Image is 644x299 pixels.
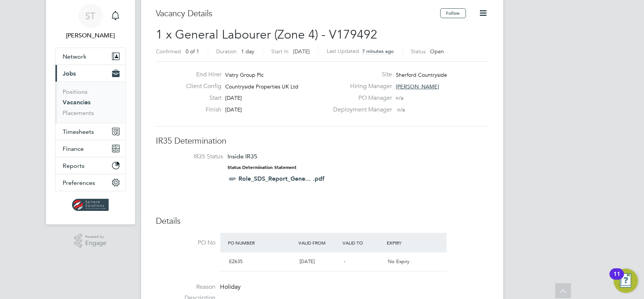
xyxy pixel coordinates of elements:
a: Placements [63,109,94,116]
span: Reports [63,162,85,169]
label: PO Manager [329,94,392,102]
label: IR35 Status [164,153,223,161]
label: Last Updated [327,48,360,54]
div: PO Number [226,236,297,249]
h3: IR35 Determination [156,136,488,147]
img: spheresolutions-logo-retina.png [72,199,109,211]
h3: Vacancy Details [156,8,440,19]
span: No Expiry [388,258,409,265]
div: Valid To [341,236,385,249]
div: Jobs [55,82,126,123]
span: Holiday [220,283,241,291]
span: 7 minutes ago [363,48,394,54]
button: Finance [55,140,126,157]
a: Role_SDS_Report_Gene... .pdf [239,175,325,182]
span: [DATE] [300,258,315,265]
span: Vistry Group Plc [225,71,264,78]
span: Preferences [63,179,95,186]
span: 0 of 1 [186,48,200,55]
label: PO No [156,239,216,247]
span: Network [63,53,87,60]
label: Client Config [180,82,221,90]
label: Start [180,94,221,102]
span: 1 x General Labourer (Zone 4) - V179492 [156,27,378,42]
button: Timesheets [55,123,126,140]
label: Hiring Manager [329,82,392,90]
label: End Hirer [180,71,221,79]
div: Expiry [385,236,429,249]
a: Positions [63,88,88,95]
label: Status [411,48,426,55]
span: Inside IR35 [228,153,258,160]
h3: Details [156,216,488,227]
span: Open [430,48,444,55]
label: Duration [217,48,237,55]
span: Engage [85,240,106,246]
button: Follow [440,8,466,18]
label: Finish [180,106,221,114]
label: Start In [272,48,289,55]
button: Network [55,48,126,65]
span: Jobs [63,70,76,77]
label: Site [329,71,392,79]
span: Timesheets [63,128,94,135]
a: Powered byEngage [74,234,106,248]
a: Go to home page [55,199,126,211]
a: Vacancies [63,99,91,106]
div: Valid From [297,236,341,249]
button: Jobs [55,65,126,82]
span: - [344,258,345,265]
span: [DATE] [294,48,310,55]
span: Selin Thomas [55,31,126,40]
span: [DATE] [225,95,242,101]
span: Countryside Properties UK Ltd [225,83,298,90]
div: 11 [613,274,620,284]
strong: Status Determination Statement [228,165,297,170]
button: Reports [55,157,126,174]
span: EZ635 [229,258,243,265]
label: Reason [156,283,216,291]
button: Preferences [55,174,126,191]
span: [DATE] [225,106,242,113]
span: ST [85,11,95,21]
span: n/a [396,95,403,101]
span: n/a [397,106,405,113]
span: Sherford Countryside [396,71,447,78]
span: 1 day [241,48,255,55]
a: ST[PERSON_NAME] [55,4,126,40]
label: Confirmed [156,48,181,55]
span: [PERSON_NAME] [396,83,439,90]
span: Finance [63,145,84,152]
label: Deployment Manager [329,106,392,114]
button: Open Resource Center, 11 new notifications [614,269,638,293]
span: Powered by [85,234,106,240]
